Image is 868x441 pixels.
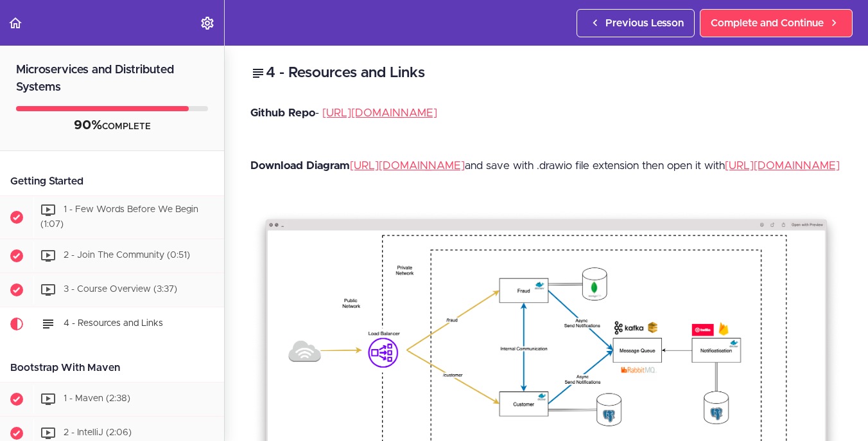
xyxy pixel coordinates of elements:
[725,160,840,171] a: [URL][DOMAIN_NAME]
[700,9,853,37] a: Complete and Continue
[64,251,190,260] span: 2 - Join The Community (0:51)
[350,160,465,171] a: [URL][DOMAIN_NAME]
[74,119,102,132] span: 90%
[250,62,842,84] h2: 4 - Resources and Links
[16,118,208,134] div: COMPLETE
[250,104,842,123] p: -
[250,156,842,175] p: and save with .drawio file extension then open it with
[64,285,177,294] span: 3 - Course Overview (3:37)
[64,428,132,437] span: 2 - IntelliJ (2:06)
[711,15,824,31] span: Complete and Continue
[64,319,163,328] span: 4 - Resources and Links
[322,107,437,118] a: [URL][DOMAIN_NAME]
[250,107,315,118] strong: Github Repo
[200,15,215,31] svg: Settings Menu
[577,9,695,37] a: Previous Lesson
[40,205,198,229] span: 1 - Few Words Before We Begin (1:07)
[64,394,130,403] span: 1 - Maven (2:38)
[8,15,23,31] svg: Back to course curriculum
[605,15,684,31] span: Previous Lesson
[250,160,350,171] strong: Download Diagram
